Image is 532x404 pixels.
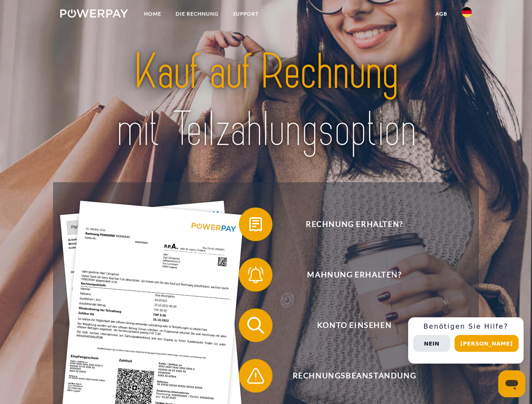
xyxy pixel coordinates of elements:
span: Mahnung erhalten? [251,258,457,292]
img: qb_bill.svg [245,214,266,235]
a: SUPPORT [226,6,266,21]
img: qb_warning.svg [245,365,266,386]
img: de [462,7,472,17]
button: [PERSON_NAME] [454,335,519,352]
a: agb [428,6,454,21]
span: Rechnungsbeanstandung [251,359,457,393]
h3: Benötigen Sie Hilfe? [413,322,519,331]
a: Home [137,6,168,21]
iframe: Schaltfläche zum Öffnen des Messaging-Fensters [498,370,525,397]
img: qb_search.svg [245,315,266,336]
div: Schnellhilfe [408,317,524,364]
img: logo-powerpay-white.svg [60,9,128,18]
span: Rechnung erhalten? [251,207,457,241]
span: Konto einsehen [251,308,457,342]
button: Rechnung erhalten? [239,207,458,241]
img: title-powerpay_de.svg [80,40,452,161]
img: qb_bell.svg [245,264,266,285]
button: Nein [413,335,450,352]
button: Konto einsehen [239,308,458,342]
button: Rechnungsbeanstandung [239,359,458,393]
button: Mahnung erhalten? [239,258,458,292]
a: DIE RECHNUNG [168,6,226,21]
